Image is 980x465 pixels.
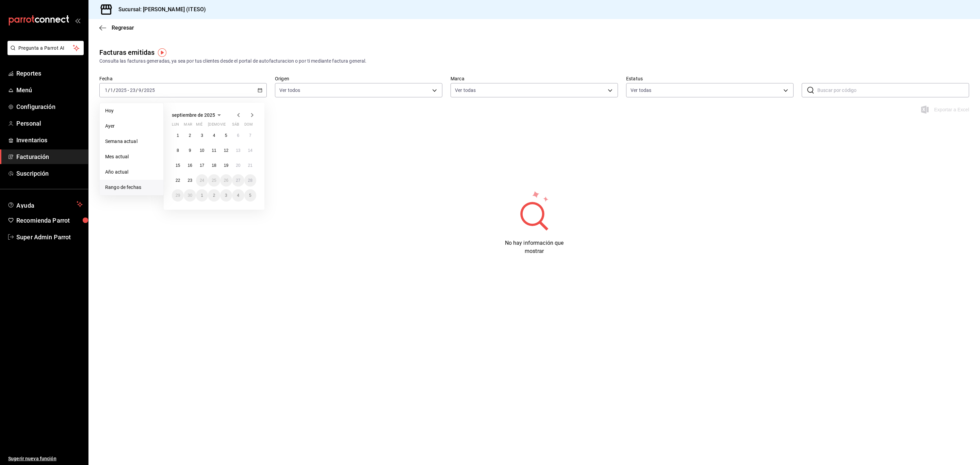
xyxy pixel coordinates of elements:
button: 17 de septiembre de 2025 [196,159,208,172]
span: Rango de fechas [105,184,158,191]
button: 18 de septiembre de 2025 [208,159,220,172]
button: 9 de septiembre de 2025 [184,144,196,157]
button: 20 de septiembre de 2025 [232,159,244,172]
span: - [128,87,129,93]
abbr: 11 de septiembre de 2025 [212,148,216,153]
span: Año actual [105,169,158,176]
abbr: 3 de septiembre de 2025 [201,133,203,138]
abbr: 6 de septiembre de 2025 [237,133,239,138]
button: 10 de septiembre de 2025 [196,144,208,157]
button: 14 de septiembre de 2025 [244,144,256,157]
button: 4 de octubre de 2025 [232,189,244,202]
abbr: 25 de septiembre de 2025 [212,178,216,183]
abbr: 4 de septiembre de 2025 [213,133,215,138]
input: ---- [144,87,155,93]
input: -- [130,87,136,93]
abbr: 4 de octubre de 2025 [237,193,239,198]
abbr: miércoles [196,122,202,129]
span: Hoy [105,107,158,114]
input: -- [110,87,113,93]
abbr: sábado [232,122,239,129]
button: 7 de septiembre de 2025 [244,129,256,142]
abbr: 3 de octubre de 2025 [225,193,227,198]
span: Recomienda Parrot [16,216,83,225]
abbr: 1 de septiembre de 2025 [177,133,179,138]
button: 19 de septiembre de 2025 [220,159,232,172]
button: 2 de octubre de 2025 [208,189,220,202]
button: 3 de septiembre de 2025 [196,129,208,142]
button: 24 de septiembre de 2025 [196,174,208,187]
button: 22 de septiembre de 2025 [172,174,184,187]
label: Marca [451,76,618,81]
button: 27 de septiembre de 2025 [232,174,244,187]
input: ---- [115,87,127,93]
button: 30 de septiembre de 2025 [184,189,196,202]
abbr: lunes [172,122,179,129]
abbr: 26 de septiembre de 2025 [224,178,228,183]
span: Regresar [112,25,134,31]
abbr: 14 de septiembre de 2025 [248,148,252,153]
button: 5 de septiembre de 2025 [220,129,232,142]
abbr: 17 de septiembre de 2025 [200,163,204,168]
span: Super Admin Parrot [16,233,83,242]
span: Mes actual [105,153,158,160]
span: Ayer [105,123,158,130]
button: 8 de septiembre de 2025 [172,144,184,157]
label: Estatus [626,76,794,81]
abbr: 22 de septiembre de 2025 [176,178,180,183]
input: -- [138,87,142,93]
abbr: 24 de septiembre de 2025 [200,178,204,183]
abbr: 30 de septiembre de 2025 [187,193,192,198]
abbr: 12 de septiembre de 2025 [224,148,228,153]
abbr: 18 de septiembre de 2025 [212,163,216,168]
a: Pregunta a Parrot AI [5,49,84,57]
abbr: 21 de septiembre de 2025 [248,163,252,168]
span: Ver todos [279,87,300,94]
span: Personal [16,119,83,128]
button: 11 de septiembre de 2025 [208,144,220,157]
input: Buscar por código [817,83,969,97]
span: Sugerir nueva función [8,455,83,462]
button: 6 de septiembre de 2025 [232,129,244,142]
button: Regresar [99,25,134,31]
abbr: 1 de octubre de 2025 [201,193,203,198]
button: 21 de septiembre de 2025 [244,159,256,172]
abbr: 2 de septiembre de 2025 [189,133,191,138]
span: No hay información que mostrar [505,240,564,254]
button: 16 de septiembre de 2025 [184,159,196,172]
abbr: martes [184,122,192,129]
abbr: 5 de octubre de 2025 [249,193,251,198]
abbr: domingo [244,122,253,129]
span: / [136,87,138,93]
button: 28 de septiembre de 2025 [244,174,256,187]
abbr: 19 de septiembre de 2025 [224,163,228,168]
span: / [142,87,144,93]
abbr: viernes [220,122,226,129]
abbr: 9 de septiembre de 2025 [189,148,191,153]
span: Inventarios [16,135,83,145]
button: 13 de septiembre de 2025 [232,144,244,157]
span: Menú [16,85,83,95]
span: septiembre de 2025 [172,112,215,118]
span: Ayuda [16,200,74,208]
div: Facturas emitidas [99,47,154,58]
span: Suscripción [16,169,83,178]
abbr: 7 de septiembre de 2025 [249,133,251,138]
abbr: 10 de septiembre de 2025 [200,148,204,153]
abbr: 2 de octubre de 2025 [213,193,215,198]
abbr: 5 de septiembre de 2025 [225,133,227,138]
abbr: 29 de septiembre de 2025 [176,193,180,198]
span: / [113,87,115,93]
button: 3 de octubre de 2025 [220,189,232,202]
abbr: 8 de septiembre de 2025 [177,148,179,153]
span: Ver todas [455,87,476,94]
img: Tooltip marker [158,48,166,57]
span: Ver todas [631,87,651,94]
button: 4 de septiembre de 2025 [208,129,220,142]
abbr: jueves [208,122,248,129]
div: Consulta las facturas generadas, ya sea por tus clientes desde el portal de autofacturacion o por... [99,58,969,65]
abbr: 23 de septiembre de 2025 [187,178,192,183]
button: Pregunta a Parrot AI [7,41,84,55]
button: 1 de septiembre de 2025 [172,129,184,142]
span: Pregunta a Parrot AI [18,45,73,52]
